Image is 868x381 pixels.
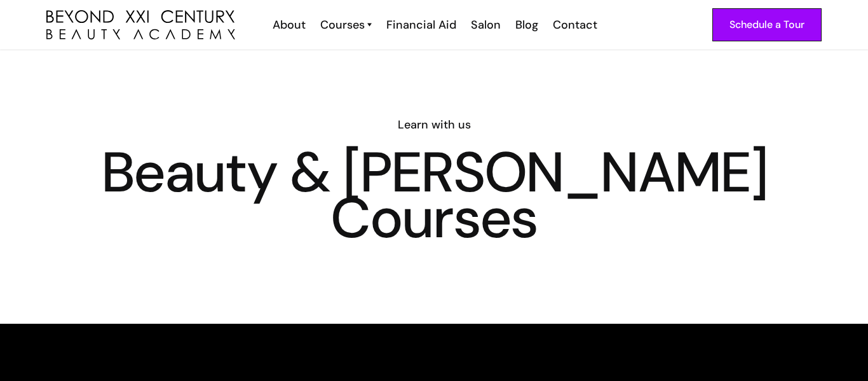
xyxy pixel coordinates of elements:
a: Courses [320,17,372,33]
div: Courses [320,17,365,33]
img: beyond 21st century beauty academy logo [46,10,235,40]
a: home [46,10,235,40]
div: Contact [553,17,597,33]
div: About [273,17,306,33]
div: Schedule a Tour [729,17,804,33]
a: Contact [545,17,604,33]
a: Schedule a Tour [712,8,822,41]
div: Financial Aid [386,17,456,33]
a: Financial Aid [378,17,463,33]
a: About [264,17,312,33]
div: Blog [515,17,538,33]
div: Salon [471,17,501,33]
h6: Learn with us [46,116,822,133]
a: Salon [463,17,507,33]
h1: Beauty & [PERSON_NAME] Courses [46,149,822,241]
a: Blog [507,17,545,33]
